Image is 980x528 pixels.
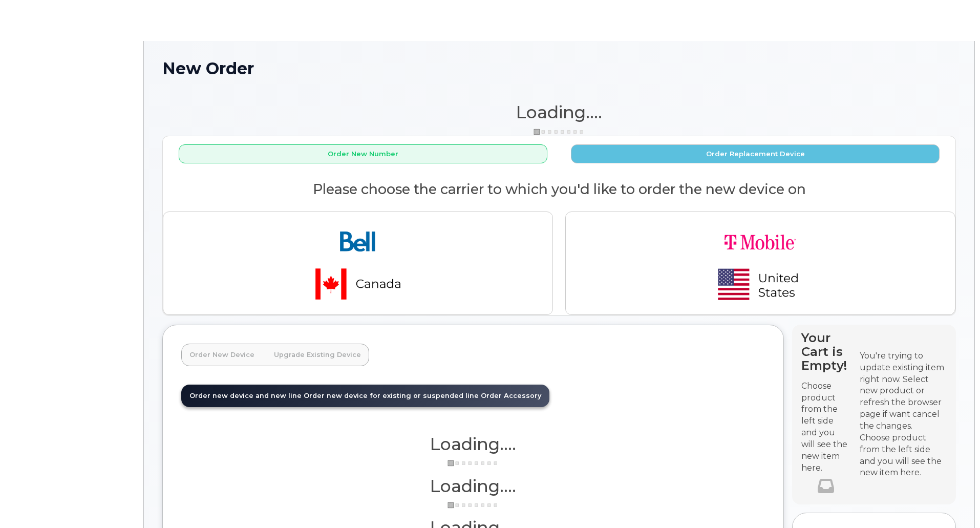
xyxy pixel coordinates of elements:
[181,477,765,495] h1: Loading....
[860,432,947,479] div: Choose product from the left side and you will see the new item here.
[189,392,302,399] span: Order new device and new line
[304,392,479,399] span: Order new device for existing or suspended line
[286,220,430,306] img: bell-18aeeabaf521bd2b78f928a02ee3b89e57356879d39bd386a17a7cccf8069aed.png
[860,350,947,432] div: You're trying to update existing item right now. Select new product or refresh the browser page i...
[481,392,541,399] span: Order Accessory
[801,331,850,372] h4: Your Cart is Empty!
[162,59,956,77] h1: New Order
[571,144,940,163] button: Order Replacement Device
[448,501,499,509] img: ajax-loader-3a6953c30dc77f0bf724df975f13086db4f4c1262e45940f03d1251963f1bf2e.gif
[534,128,585,136] img: ajax-loader-3a6953c30dc77f0bf724df975f13086db4f4c1262e45940f03d1251963f1bf2e.gif
[689,220,832,306] img: t-mobile-78392d334a420d5b7f0e63d4fa81f6287a21d394dc80d677554bb55bbab1186f.png
[266,344,369,366] a: Upgrade Existing Device
[181,344,263,366] a: Order New Device
[163,182,955,197] h2: Please choose the carrier to which you'd like to order the new device on
[179,144,547,163] button: Order New Number
[448,459,499,467] img: ajax-loader-3a6953c30dc77f0bf724df975f13086db4f4c1262e45940f03d1251963f1bf2e.gif
[801,381,850,474] p: Choose product from the left side and you will see the new item here.
[162,103,956,121] h1: Loading....
[181,435,765,453] h1: Loading....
